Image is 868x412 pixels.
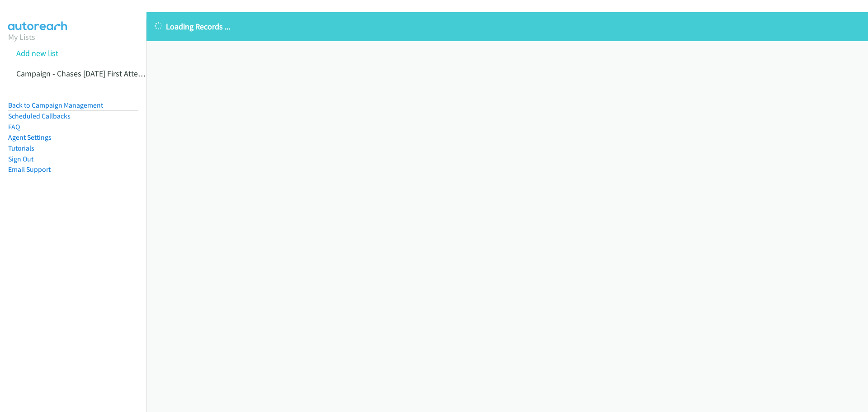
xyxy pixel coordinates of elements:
[8,155,33,163] a: Sign Out
[8,165,51,174] a: Email Support
[8,112,71,120] a: Scheduled Callbacks
[8,101,103,109] a: Back to Campaign Management
[8,144,34,152] a: Tutorials
[8,32,35,42] a: My Lists
[16,48,58,58] a: Add new list
[155,20,860,33] p: Loading Records ...
[16,68,202,79] a: Campaign - Chases [DATE] First Attempt And Ongoings
[8,133,52,142] a: Agent Settings
[8,123,20,131] a: FAQ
